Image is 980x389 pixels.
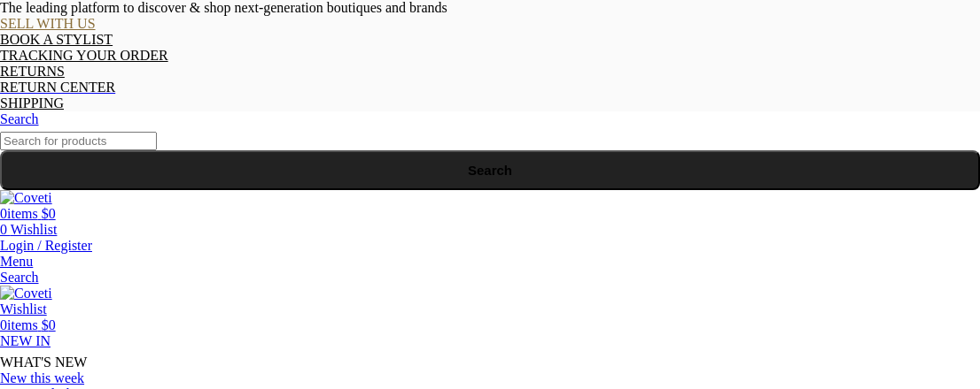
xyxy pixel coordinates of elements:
span: $ [42,206,49,221]
span: items [7,206,38,221]
span: Wishlist [11,222,58,237]
span: items [7,317,38,332]
span: Search [468,163,512,178]
bdi: 0 [42,206,56,221]
bdi: 0 [42,317,56,332]
span: $ [42,317,49,332]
